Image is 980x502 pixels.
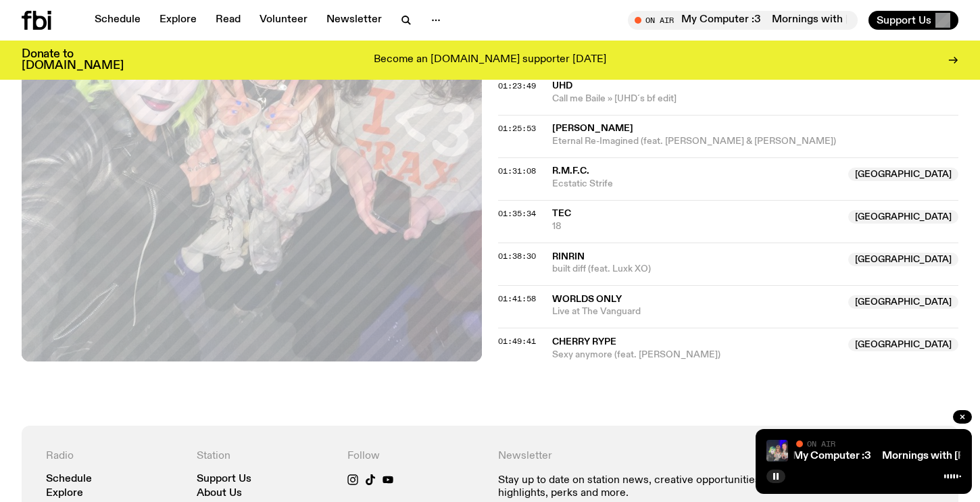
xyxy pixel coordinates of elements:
[807,439,835,448] span: On Air
[498,293,536,304] span: 01:41:58
[46,488,83,499] a: Explore
[552,220,840,233] span: 18
[552,178,840,191] span: Ecstatic Strife
[498,251,536,261] span: 01:38:30
[197,488,242,499] a: About Us
[552,81,572,91] span: UHD
[22,49,124,72] h3: Donate to [DOMAIN_NAME]
[498,123,536,134] span: 01:25:53
[374,54,606,66] p: Become an [DOMAIN_NAME] supporter [DATE]
[87,11,149,30] a: Schedule
[868,11,958,30] button: Support Us
[552,93,958,105] span: Call me Baile » [UHD´s bf edit]
[197,450,331,463] h4: Station
[552,166,589,176] span: R.M.F.C.
[552,252,585,261] span: RinRin
[766,440,788,461] img: A selfie of Dyan Tai, Ninajirachi and Jim.
[347,450,482,463] h4: Follow
[197,474,251,484] a: Support Us
[498,450,783,463] h4: Newsletter
[591,451,871,461] a: Mornings with [PERSON_NAME] / I Love My Computer :3
[498,336,536,347] span: 01:49:41
[877,14,931,26] span: Support Us
[848,295,958,309] span: [GEOGRAPHIC_DATA]
[151,11,205,30] a: Explore
[46,474,92,484] a: Schedule
[848,168,958,181] span: [GEOGRAPHIC_DATA]
[498,166,536,176] span: 01:31:08
[552,135,958,148] span: Eternal Re-Imagined (feat. [PERSON_NAME] & [PERSON_NAME])
[848,210,958,224] span: [GEOGRAPHIC_DATA]
[498,208,536,219] span: 01:35:34
[552,349,840,361] span: Sexy anymore (feat. [PERSON_NAME])
[498,80,536,91] span: 01:23:49
[848,253,958,266] span: [GEOGRAPHIC_DATA]
[46,450,180,463] h4: Radio
[628,11,858,30] button: On AirMornings with [PERSON_NAME] / I Love My Computer :3Mornings with [PERSON_NAME] / I Love My ...
[552,305,840,318] span: Live at The Vanguard
[552,295,622,304] span: Worlds Only
[318,11,390,30] a: Newsletter
[552,263,840,276] span: built diff (feat. Luxk XO)
[552,124,633,133] span: [PERSON_NAME]
[552,337,616,347] span: Cherry Rype
[498,474,783,500] p: Stay up to date on station news, creative opportunities, highlights, perks and more.
[848,338,958,351] span: [GEOGRAPHIC_DATA]
[552,209,571,218] span: Tec
[251,11,316,30] a: Volunteer
[207,11,249,30] a: Read
[643,15,851,25] span: Tune in live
